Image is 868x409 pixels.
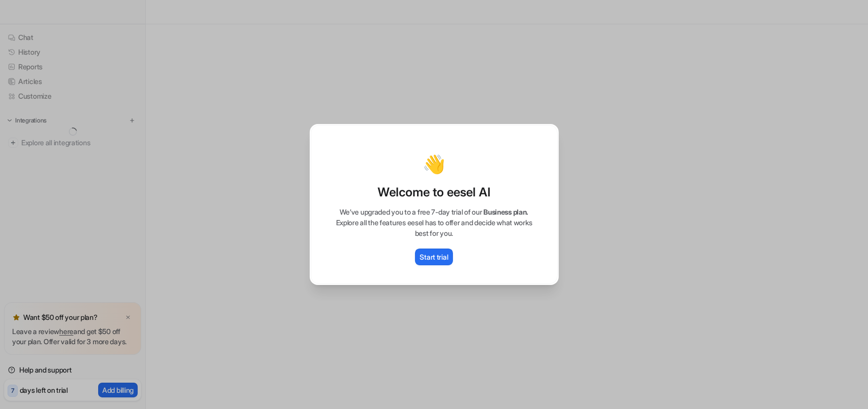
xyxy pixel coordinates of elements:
[321,217,547,238] p: Explore all the features eesel has to offer and decide what works best for you.
[483,208,528,216] span: Business plan.
[423,154,445,174] p: 👋
[415,249,453,265] button: Start trial
[321,184,547,200] p: Welcome to eesel AI
[420,252,448,262] p: Start trial
[321,207,547,217] p: We’ve upgraded you to a free 7-day trial of our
